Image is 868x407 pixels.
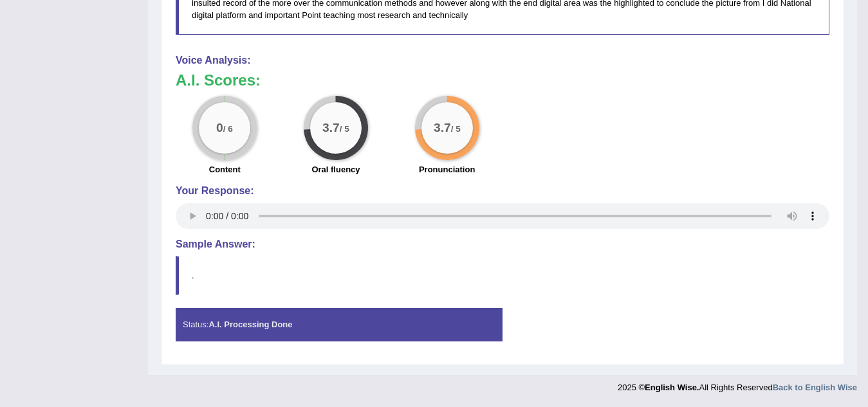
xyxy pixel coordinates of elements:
[216,121,223,135] big: 0
[176,185,829,197] h4: Your Response:
[208,320,292,329] strong: A.I. Processing Done
[209,163,241,176] label: Content
[450,124,460,134] small: / 5
[340,124,349,134] small: / 5
[176,256,829,295] blockquote: .
[419,163,475,176] label: Pronunciation
[176,55,829,66] h4: Voice Analysis:
[311,163,360,176] label: Oral fluency
[618,375,857,393] div: 2025 © All Rights Reserved
[176,71,261,89] b: A.I. Scores:
[223,124,233,134] small: / 6
[176,308,503,341] div: Status:
[645,383,699,392] strong: English Wise.
[322,121,340,135] big: 3.7
[773,383,857,392] a: Back to English Wise
[176,239,829,250] h4: Sample Answer:
[434,121,451,135] big: 3.7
